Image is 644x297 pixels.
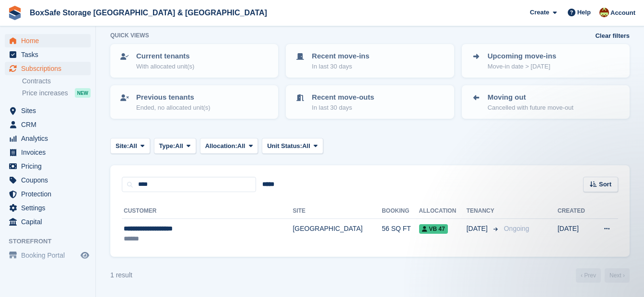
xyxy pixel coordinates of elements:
[5,215,91,228] a: menu
[488,92,574,103] p: Moving out
[79,250,91,261] a: Preview store
[21,104,79,117] span: Sites
[110,138,150,154] button: Site: All
[293,204,382,219] th: Site
[419,224,448,234] span: VB 47
[267,141,302,151] span: Unit Status:
[9,237,95,246] span: Storefront
[558,219,593,249] td: [DATE]
[159,141,176,151] span: Type:
[21,201,79,215] span: Settings
[8,6,22,20] img: stora-icon-8386f47178a22dfd0bd8f6a31ec36ba5ce8667c1dd55bd0f319d3a0aa187defe.svg
[419,204,467,219] th: Allocation
[262,138,323,154] button: Unit Status: All
[110,31,149,40] h6: Quick views
[21,215,79,228] span: Capital
[22,89,68,98] span: Price increases
[21,173,79,187] span: Coupons
[312,62,369,71] p: In last 30 days
[21,146,79,159] span: Invoices
[610,8,635,18] span: Account
[154,138,196,154] button: Type: All
[5,48,91,61] a: menu
[22,77,91,86] a: Contracts
[382,204,419,219] th: Booking
[312,51,369,62] p: Recent move-ins
[205,141,237,151] span: Allocation:
[5,104,91,117] a: menu
[467,224,490,234] span: [DATE]
[5,34,91,47] a: menu
[136,51,194,62] p: Current tenants
[5,62,91,75] a: menu
[312,103,374,113] p: In last 30 days
[21,132,79,145] span: Analytics
[5,160,91,173] a: menu
[302,141,310,151] span: All
[21,187,79,201] span: Protection
[5,249,91,262] a: menu
[382,219,419,249] td: 56 SQ FT
[595,31,630,41] a: Clear filters
[175,141,183,151] span: All
[5,187,91,201] a: menu
[504,225,529,232] span: Ongoing
[21,48,79,61] span: Tasks
[577,8,591,17] span: Help
[26,5,271,21] a: BoxSafe Storage [GEOGRAPHIC_DATA] & [GEOGRAPHIC_DATA]
[558,204,593,219] th: Created
[5,132,91,145] a: menu
[136,92,211,103] p: Previous tenants
[5,118,91,131] a: menu
[488,62,556,71] p: Move-in date > [DATE]
[530,8,549,17] span: Create
[576,268,601,283] a: Previous
[21,249,79,262] span: Booking Portal
[574,268,632,283] nav: Page
[287,86,453,118] a: Recent move-outs In last 30 days
[21,34,79,47] span: Home
[488,51,556,62] p: Upcoming move-ins
[237,141,246,151] span: All
[111,86,277,118] a: Previous tenants Ended, no allocated unit(s)
[200,138,258,154] button: Allocation: All
[293,219,382,249] td: [GEOGRAPHIC_DATA]
[463,86,629,118] a: Moving out Cancelled with future move-out
[116,141,129,151] span: Site:
[599,8,609,17] img: Kim
[467,204,500,219] th: Tenancy
[75,88,91,98] div: NEW
[21,62,79,75] span: Subscriptions
[605,268,630,283] a: Next
[287,45,453,77] a: Recent move-ins In last 30 days
[110,270,132,280] div: 1 result
[5,146,91,159] a: menu
[136,62,194,71] p: With allocated unit(s)
[599,180,611,189] span: Sort
[312,92,374,103] p: Recent move-outs
[5,173,91,187] a: menu
[21,118,79,131] span: CRM
[488,103,574,113] p: Cancelled with future move-out
[129,141,137,151] span: All
[21,160,79,173] span: Pricing
[111,45,277,77] a: Current tenants With allocated unit(s)
[122,204,293,219] th: Customer
[463,45,629,77] a: Upcoming move-ins Move-in date > [DATE]
[22,88,91,98] a: Price increases NEW
[136,103,211,113] p: Ended, no allocated unit(s)
[5,201,91,215] a: menu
